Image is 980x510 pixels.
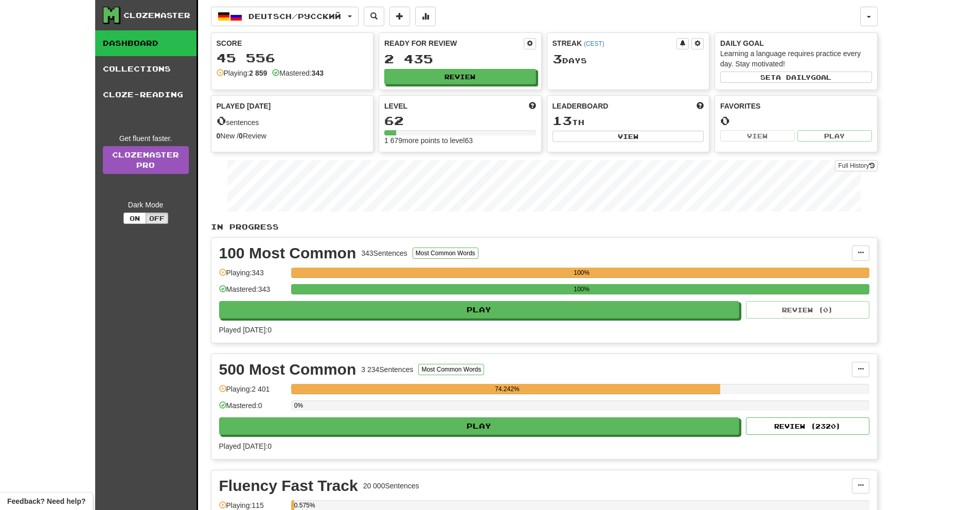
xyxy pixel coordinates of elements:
div: Dark Mode [103,200,189,210]
button: Seta dailygoal [720,72,872,83]
div: 3 234 Sentences [361,364,413,375]
div: Playing: [217,68,268,78]
button: Review (2320) [746,417,869,435]
button: View [720,130,795,142]
div: Get fluent faster. [103,133,189,144]
button: Play [219,301,740,319]
div: 74.242% [294,384,720,394]
button: View [553,131,704,142]
div: Mastered: 0 [219,400,286,417]
strong: 343 [312,69,324,77]
p: In Progress [211,222,878,232]
div: Score [217,38,368,48]
div: 45 556 [217,51,368,64]
button: Full History [835,160,877,171]
div: Fluency Fast Track [219,478,358,494]
button: Off [146,213,168,224]
span: 3 [553,51,562,66]
div: Day s [553,52,704,66]
span: Played [DATE] [217,101,271,111]
div: 2 435 [384,52,536,65]
button: Review (0) [746,301,869,319]
div: Ready for Review [384,38,524,48]
span: Score more points to level up [529,101,536,111]
strong: 0 [217,132,221,140]
span: 0 [217,113,226,128]
button: Add sentence to collection [389,7,410,26]
button: Review [384,69,536,84]
button: On [123,213,146,224]
div: 0 [720,114,872,127]
a: ClozemasterPro [103,146,189,174]
button: More stats [415,7,436,26]
div: Mastered: 343 [219,284,286,301]
div: 100 Most Common [219,245,357,261]
span: Played [DATE]: 0 [219,442,272,450]
div: 20 000 Sentences [363,481,419,491]
span: This week in points, UTC [697,101,704,111]
button: Most Common Words [413,248,478,259]
div: Playing: 2 401 [219,384,286,401]
button: Play [219,417,740,435]
div: 1 679 more points to level 63 [384,135,536,146]
div: Daily Goal [720,38,872,48]
div: 100% [294,284,869,294]
span: a daily [776,74,811,81]
div: Playing: 343 [219,268,286,285]
div: Clozemaster [123,10,190,21]
div: sentences [217,114,368,128]
div: 343 Sentences [361,248,407,258]
span: Leaderboard [553,101,609,111]
button: Deutsch/Русский [211,7,359,26]
div: Learning a language requires practice every day. Stay motivated! [720,48,872,69]
span: Played [DATE]: 0 [219,326,272,334]
div: Favorites [720,101,872,111]
a: Dashboard [95,30,197,56]
button: Play [797,130,872,142]
span: Level [384,101,407,111]
span: Deutsch / Русский [248,12,341,21]
a: (CEST) [584,40,604,47]
div: Mastered: [272,68,324,78]
span: Open feedback widget [7,496,85,506]
div: th [553,114,704,128]
a: Collections [95,56,197,82]
strong: 0 [239,132,243,140]
button: Search sentences [364,7,384,26]
div: Streak [553,38,677,48]
div: 500 Most Common [219,362,357,377]
a: Cloze-Reading [95,82,197,108]
span: 13 [553,113,572,128]
div: 62 [384,114,536,127]
button: Most Common Words [418,364,484,375]
strong: 2 859 [249,69,267,77]
div: New / Review [217,131,368,141]
div: 100% [294,268,869,278]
